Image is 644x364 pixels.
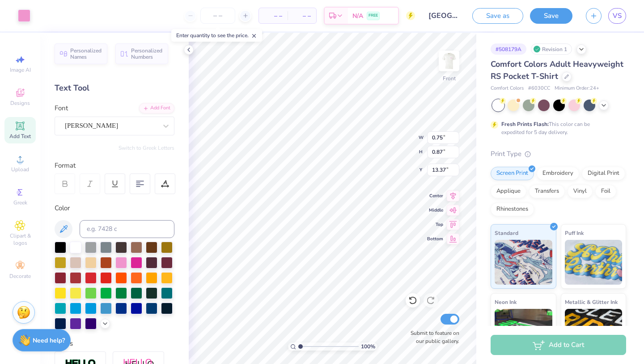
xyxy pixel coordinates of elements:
span: Top [427,221,443,228]
div: Screen Print [491,167,534,180]
span: Neon Ink [495,297,517,307]
div: Enter quantity to see the price. [171,29,262,42]
span: Image AI [10,66,31,74]
span: Personalized Numbers [131,48,163,60]
strong: Need help? [33,336,65,345]
div: Vinyl [568,185,593,198]
span: Center [427,193,443,199]
button: Switch to Greek Letters [119,144,174,152]
div: Add Font [139,103,174,113]
span: Comfort Colors Adult Heavyweight RS Pocket T-Shirt [491,59,623,82]
span: Decorate [9,273,31,280]
input: – – [200,8,235,24]
div: Format [55,160,175,171]
div: Transfers [529,185,565,198]
span: N/A [352,11,363,21]
span: Bottom [427,236,443,242]
span: 100 % [361,342,375,351]
button: Save as [472,8,523,24]
img: Neon Ink [495,309,552,354]
strong: Fresh Prints Flash: [501,121,549,128]
span: Designs [10,100,30,107]
span: Middle [427,207,443,213]
a: VS [608,8,626,24]
span: Add Text [9,133,31,140]
button: Save [530,8,572,24]
div: Rhinestones [491,203,534,216]
div: # 508179A [491,43,526,55]
img: Standard [495,240,552,285]
div: Revision 1 [531,43,572,55]
div: Print Type [491,149,626,159]
span: – – [264,11,282,21]
span: Clipart & logos [4,232,36,247]
span: VS [613,11,622,21]
div: Color [55,203,174,213]
img: Metallic & Glitter Ink [565,309,623,354]
span: Greek [13,199,27,206]
span: Metallic & Glitter Ink [565,297,618,307]
label: Font [55,103,68,113]
img: Front [440,52,458,70]
div: Text Tool [55,82,174,94]
div: Front [443,74,456,82]
input: e.g. 7428 c [80,220,174,238]
label: Submit to feature on our public gallery. [406,329,459,345]
span: Puff Ink [565,228,584,238]
div: Applique [491,185,526,198]
div: Digital Print [582,167,625,180]
span: Upload [11,166,29,173]
img: Puff Ink [565,240,623,285]
span: FREE [369,13,378,19]
span: – – [293,11,311,21]
input: Untitled Design [422,7,466,25]
span: # 6030CC [528,85,550,92]
span: Personalized Names [70,48,102,60]
div: This color can be expedited for 5 day delivery. [501,120,611,136]
span: Comfort Colors [491,85,524,92]
span: Minimum Order: 24 + [555,85,599,92]
div: Foil [595,185,616,198]
span: Standard [495,228,518,238]
div: Styles [55,338,174,349]
div: Embroidery [537,167,579,180]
